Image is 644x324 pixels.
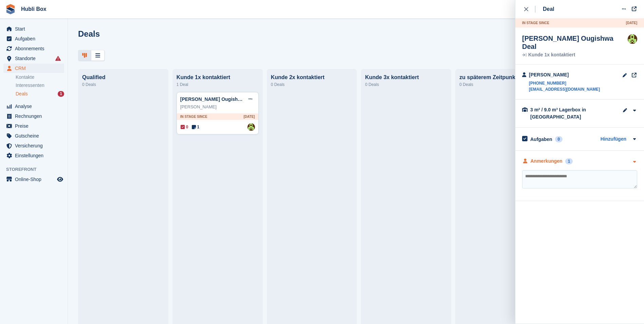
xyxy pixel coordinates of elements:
div: [PERSON_NAME] [180,104,255,110]
span: Analyse [15,102,56,111]
span: Rechnungen [15,111,56,121]
span: Versicherung [15,141,56,150]
span: Interessenten [16,82,44,89]
a: menu [3,54,64,63]
img: stora-icon-8386f47178a22dfd0bd8f6a31ec36ba5ce8667c1dd55bd0f319d3a0aa187defe.svg [5,4,16,14]
a: menu [3,111,64,121]
h1: Deals [78,29,100,38]
div: 0 Deals [82,80,164,89]
div: 0 Deals [365,80,447,89]
span: In stage since [522,20,549,25]
a: menu [3,44,64,53]
span: Start [15,24,56,34]
a: Kontakte [16,74,64,80]
a: menu [3,24,64,34]
div: Deal [543,5,554,13]
div: 1 Deal [177,80,259,89]
span: 0 [181,124,188,130]
i: Es sind Fehler bei der Synchronisierung von Smart-Einträgen aufgetreten [55,56,61,61]
a: menu [3,34,64,43]
span: [DATE] [244,114,255,119]
h2: Aufgaben [530,136,552,142]
div: Kunde 3x kontaktiert [365,74,447,80]
div: 3 m² / 9.0 m³ Lagerbox in [GEOGRAPHIC_DATA] [530,106,598,121]
a: menu [3,102,64,111]
a: Vorschau-Shop [56,175,64,183]
div: Kunde 1x kontaktiert [522,53,628,57]
span: Storefront [6,166,68,173]
a: Luca Space4you [247,123,255,131]
a: Hubli Box [18,3,49,15]
a: Interessenten [16,82,64,89]
span: Gutscheine [15,131,56,141]
div: Qualified [82,74,164,80]
a: menu [3,131,64,141]
span: CRM [15,64,56,73]
span: 1 [192,124,200,130]
div: [PERSON_NAME] [529,71,600,78]
div: zu späterem Zeitpunkt nochmal kontaktieren [459,74,541,80]
a: menu [3,151,64,160]
div: 0 [555,136,563,142]
span: [DATE] [626,20,637,25]
a: [EMAIL_ADDRESS][DOMAIN_NAME] [529,86,600,92]
span: Online-Shop [15,175,56,184]
div: 0 Deals [271,80,353,89]
a: Deals 1 [16,90,64,97]
div: Kunde 2x kontaktiert [271,74,353,80]
div: Anmerkungen [531,158,563,165]
span: Preise [15,121,56,131]
span: Einstellungen [15,151,56,160]
a: [PHONE_NUMBER] [529,80,600,86]
span: In stage since [180,114,207,119]
a: Hinzufügen [601,136,626,143]
div: 1 [565,158,573,164]
a: menu [3,121,64,131]
a: menu [3,64,64,73]
div: [PERSON_NAME] Ougishwa Deal [522,34,628,51]
img: Luca Space4you [628,34,637,44]
span: Deals [16,91,28,97]
a: [PERSON_NAME] Ougishwa Deal [180,96,256,102]
div: 1 [58,91,64,97]
span: Abonnements [15,44,56,53]
div: 0 Deals [459,80,541,89]
a: Speisekarte [3,175,64,184]
span: Standorte [15,54,56,63]
a: menu [3,141,64,150]
span: Aufgaben [15,34,56,43]
div: Kunde 1x kontaktiert [177,74,259,80]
